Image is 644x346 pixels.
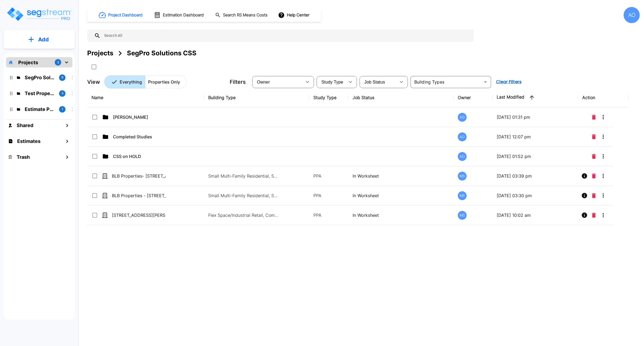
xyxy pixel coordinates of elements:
th: Last Modified [492,88,578,107]
button: Delete [590,151,598,162]
p: Properties Only [148,79,180,85]
div: MS [458,191,467,200]
span: Study Type [321,80,343,84]
button: More-Options [598,171,609,181]
button: Delete [590,112,598,122]
p: View [87,78,100,86]
p: Small Multi-Family Residential, Small Multi-Family Residential Site [208,173,281,179]
p: PPA [313,212,344,218]
button: Info [579,190,590,201]
th: Owner [453,88,492,107]
div: MS [458,172,467,181]
button: More-Options [598,151,609,162]
p: Add [38,35,49,44]
p: [DATE] 10:02 am [497,212,574,218]
p: BLB Properties - [STREET_ADDRESS] [112,192,166,199]
th: Building Type [204,88,309,107]
p: Flex Space/Industrial Retail, Commercial Property Site [208,212,281,218]
div: SegPro Solutions CSS [127,48,196,58]
button: Open [482,78,489,86]
p: [STREET_ADDRESS][PERSON_NAME] [112,212,166,218]
p: PPA [313,192,344,199]
span: Owner [257,80,270,84]
p: [DATE] 03:30 pm [497,192,574,199]
p: [DATE] 01:31 pm [497,114,574,120]
button: Estimation Dashboard [152,9,207,21]
h1: Project Dashboard [108,12,142,18]
p: [DATE] 01:52 pm [497,153,574,160]
th: Job Status [348,88,453,107]
p: Everything [120,79,142,85]
h1: Search RS Means Costs [223,12,268,18]
h1: Trash [17,153,30,161]
div: AO [458,152,467,161]
button: Delete [590,190,598,201]
th: Study Type [309,88,348,107]
button: SelectAll [89,62,99,72]
img: Logo [6,6,72,22]
h1: Estimation Dashboard [163,12,204,18]
button: Add [4,32,75,47]
p: [PERSON_NAME] [113,114,167,120]
p: Estimate Property [25,106,55,113]
input: Building Types [412,78,481,86]
button: Everything [104,75,145,88]
button: Delete [590,171,598,181]
p: Filters [230,78,246,86]
p: In Worksheet [353,212,449,218]
p: In Worksheet [353,173,449,179]
div: Platform [104,75,187,88]
button: Info [579,171,590,181]
div: Select [361,74,396,89]
th: Action [578,88,629,107]
div: Select [318,74,345,89]
button: Delete [590,131,598,142]
button: More-Options [598,190,609,201]
button: Info [579,210,590,221]
button: Properties Only [145,75,187,88]
button: Help Center [277,10,312,20]
th: Name [87,88,204,107]
p: 9 [61,75,63,80]
div: AO [458,132,467,141]
p: SegPro Solutions CSS [25,74,55,81]
div: AO [458,113,467,122]
p: PPA [313,173,344,179]
p: Test Property Folder [25,90,55,97]
button: Delete [590,210,598,221]
input: Search All [101,30,471,42]
p: 3 [57,60,59,65]
h1: Shared [17,122,33,129]
h1: Estimates [17,138,41,145]
div: Select [253,74,302,89]
button: Search RS Means Costs [213,10,270,20]
p: Completed Studies [113,134,167,140]
p: In Worksheet [353,192,449,199]
button: More-Options [598,112,609,122]
p: 1 [62,107,63,111]
div: AO [624,7,640,23]
p: Small Multi-Family Residential, Small Multi-Family Residential Site [208,192,281,199]
p: Projects [18,59,38,66]
p: CSS on HOLD [113,153,167,160]
button: Clear Filters [494,77,524,87]
p: [DATE] 12:07 pm [497,134,574,140]
p: [DATE] 03:39 pm [497,173,574,179]
p: BLB Properties- [STREET_ADDRESS] [112,173,166,179]
button: Project Dashboard [97,9,145,21]
div: Projects [87,48,113,58]
span: Job Status [364,80,385,84]
p: 3 [61,91,63,96]
button: More-Options [598,131,609,142]
button: More-Options [598,210,609,221]
div: MS [458,211,467,220]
